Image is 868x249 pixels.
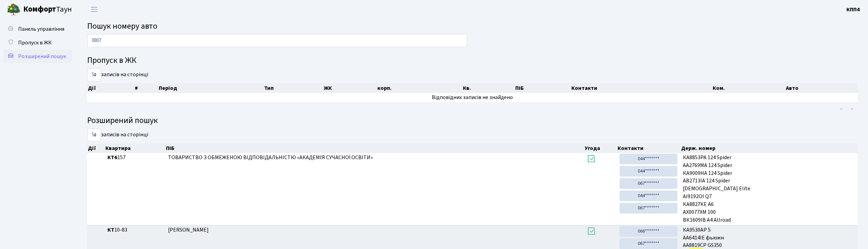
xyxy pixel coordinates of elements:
[87,128,101,141] select: записів на сторінці
[7,3,21,16] img: logo.png
[107,226,163,234] span: 10-83
[107,154,117,161] b: КТ6
[683,154,855,222] span: КА8853РА 124 Spider АА2769МА 124 Spider КА9009НА 124 Spider АВ2713ІА 124 Spider [DEMOGRAPHIC_DATA...
[462,83,515,93] th: Кв.
[86,4,103,15] button: Переключити навігацію
[168,226,209,234] span: [PERSON_NAME]
[617,143,680,153] th: Контакти
[87,68,101,81] select: записів на сторінці
[584,143,617,153] th: Угода
[87,143,105,153] th: Дії
[23,4,72,15] span: Таун
[158,83,264,93] th: Період
[785,83,858,93] th: Авто
[87,20,157,32] span: Пошук номеру авто
[681,143,858,153] th: Держ. номер
[87,34,467,47] input: Пошук
[23,4,56,15] b: Комфорт
[87,83,134,93] th: Дії
[264,83,323,93] th: Тип
[571,83,712,93] th: Контакти
[87,128,148,141] label: записів на сторінці
[18,53,66,60] span: Розширений пошук
[323,83,377,93] th: ЖК
[18,39,52,46] span: Пропуск в ЖК
[168,154,373,161] span: ТОВАРИСТВО З ОБМЕЖЕНОЮ ВІДПОВІДАЛЬНІСТЮ «АКАДЕМІЯ СУЧАСНОЇ ОСВІТИ»
[3,36,72,50] a: Пропуск в ЖК
[87,56,858,66] h4: Пропуск в ЖК
[87,116,858,126] h4: Розширений пошук
[107,226,114,234] b: КТ
[846,5,860,14] a: КПП4
[3,50,72,63] a: Розширений пошук
[87,68,148,81] label: записів на сторінці
[105,143,165,153] th: Квартира
[107,154,163,162] span: 157
[712,83,786,93] th: Ком.
[846,6,860,13] b: КПП4
[87,93,858,102] td: Відповідних записів не знайдено
[515,83,571,93] th: ПІБ
[165,143,584,153] th: ПІБ
[134,83,158,93] th: #
[3,22,72,36] a: Панель управління
[377,83,463,93] th: корп.
[18,25,64,33] span: Панель управління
